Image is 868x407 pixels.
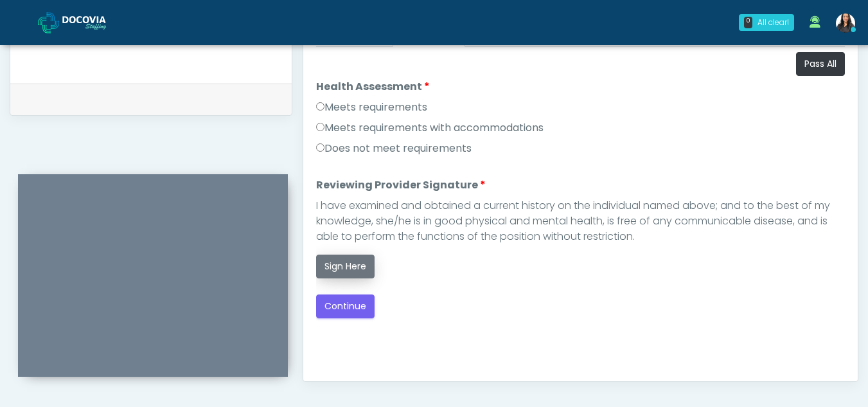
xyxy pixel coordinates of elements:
[316,141,472,156] label: Does not meet requirements
[316,177,486,193] label: Reviewing Provider Signature
[316,123,324,131] input: Meets requirements with accommodations
[836,14,855,33] img: Viral Patel
[316,294,375,318] button: Continue
[38,1,127,43] a: Docovia
[62,16,127,29] img: Docovia
[316,79,430,95] label: Health Assessment
[744,17,752,28] div: 0
[731,9,802,36] a: 0 All clear!
[316,120,544,136] label: Meets requirements with accommodations
[38,12,59,33] img: Docovia
[757,17,789,28] div: All clear!
[10,5,49,44] button: Open LiveChat chat widget
[316,143,324,152] input: Does not meet requirements
[316,100,427,115] label: Meets requirements
[316,255,375,278] button: Sign Here
[316,198,845,244] div: I have examined and obtained a current history on the individual named above; and to the best of ...
[18,190,288,377] iframe: To enrich screen reader interactions, please activate Accessibility in Grammarly extension settings
[796,52,845,76] button: Pass All
[316,102,324,111] input: Meets requirements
